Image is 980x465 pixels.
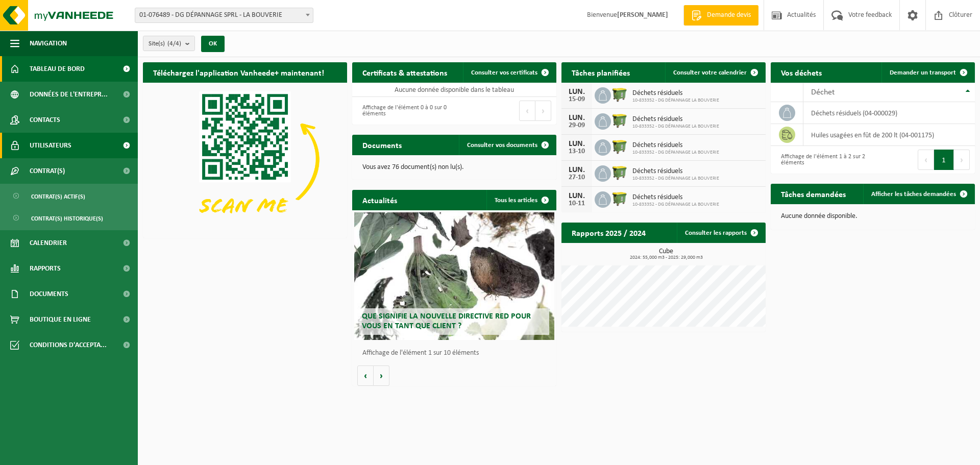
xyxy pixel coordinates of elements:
[771,62,832,82] h2: Vos déchets
[632,202,719,208] span: 10-833352 - DG DÉPANNAGE LA BOUVERIE
[918,150,934,170] button: Previous
[567,122,587,129] div: 29-09
[561,62,640,82] h2: Tâches planifiées
[632,141,719,150] span: Déchets résiduels
[561,223,656,242] h2: Rapports 2025 / 2024
[567,96,587,103] div: 15-09
[632,97,719,104] span: 10-833352 - DG DÉPANNAGE LA BOUVERIE
[463,62,555,83] a: Consulter vos certificats
[201,36,225,52] button: OK
[803,124,975,146] td: huiles usagées en fût de 200 lt (04-001175)
[352,83,556,97] td: Aucune donnée disponible dans le tableau
[677,223,765,243] a: Consulter les rapports
[519,101,535,121] button: Previous
[467,142,537,149] span: Consulter vos documents
[30,307,91,332] span: Boutique en ligne
[167,40,181,47] count: (4/4)
[567,166,587,174] div: LUN.
[611,86,628,103] img: WB-1100-HPE-GN-50
[352,135,412,155] h2: Documents
[30,31,67,56] span: Navigation
[771,184,856,204] h2: Tâches demandées
[352,62,457,82] h2: Certificats & attestations
[3,186,135,206] a: Contrat(s) actif(s)
[30,230,67,256] span: Calendrier
[143,62,334,82] h2: Téléchargez l'application Vanheede+ maintenant!
[665,62,765,83] a: Consulter votre calendrier
[135,8,313,23] span: 01-076489 - DG DÉPANNAGE SPRL - LA BOUVERIE
[881,62,974,83] a: Demander un transport
[354,212,554,340] a: Que signifie la nouvelle directive RED pour vous en tant que client ?
[567,88,587,96] div: LUN.
[459,135,555,155] a: Consulter vos documents
[362,164,546,171] p: Vous avez 76 document(s) non lu(s).
[567,255,766,260] span: 2024: 55,000 m3 - 2025: 29,000 m3
[871,191,956,198] span: Afficher les tâches demandées
[535,101,551,121] button: Next
[30,281,68,307] span: Documents
[632,89,719,97] span: Déchets résiduels
[357,100,449,122] div: Affichage de l'élément 0 à 0 sur 0 éléments
[632,176,719,182] span: 10-833352 - DG DÉPANNAGE LA BOUVERIE
[683,5,758,26] a: Demande devis
[811,88,835,96] span: Déchet
[374,365,389,386] button: Volgende
[30,332,107,358] span: Conditions d'accepta...
[632,115,719,124] span: Déchets résiduels
[632,193,719,202] span: Déchets résiduels
[30,82,108,107] span: Données de l'entrepr...
[781,213,965,220] p: Aucune donnée disponible.
[934,150,954,170] button: 1
[30,107,60,133] span: Contacts
[149,36,181,52] span: Site(s)
[352,190,407,210] h2: Actualités
[567,114,587,122] div: LUN.
[567,140,587,148] div: LUN.
[890,69,956,76] span: Demander un transport
[362,350,551,357] p: Affichage de l'élément 1 sur 10 éléments
[617,11,668,19] strong: [PERSON_NAME]
[673,69,747,76] span: Consulter votre calendrier
[471,69,537,76] span: Consulter vos certificats
[632,124,719,130] span: 10-833352 - DG DÉPANNAGE LA BOUVERIE
[357,365,374,386] button: Vorige
[30,158,65,184] span: Contrat(s)
[31,209,103,228] span: Contrat(s) historique(s)
[776,149,868,171] div: Affichage de l'élément 1 à 2 sur 2 éléments
[567,248,766,260] h3: Cube
[611,190,628,207] img: WB-1100-HPE-GN-50
[803,102,975,124] td: déchets résiduels (04-000029)
[30,56,85,82] span: Tableau de bord
[567,148,587,155] div: 13-10
[30,256,61,281] span: Rapports
[486,190,555,210] a: Tous les articles
[632,150,719,156] span: 10-833352 - DG DÉPANNAGE LA BOUVERIE
[143,83,347,236] img: Download de VHEPlus App
[31,187,85,206] span: Contrat(s) actif(s)
[611,138,628,155] img: WB-1100-HPE-GN-50
[954,150,970,170] button: Next
[135,8,313,22] span: 01-076489 - DG DÉPANNAGE SPRL - LA BOUVERIE
[632,167,719,176] span: Déchets résiduels
[362,312,531,330] span: Que signifie la nouvelle directive RED pour vous en tant que client ?
[704,10,753,20] span: Demande devis
[567,200,587,207] div: 10-11
[3,208,135,228] a: Contrat(s) historique(s)
[567,192,587,200] div: LUN.
[567,174,587,181] div: 27-10
[611,112,628,129] img: WB-1100-HPE-GN-50
[863,184,974,204] a: Afficher les tâches demandées
[611,164,628,181] img: WB-1100-HPE-GN-50
[30,133,71,158] span: Utilisateurs
[143,36,195,51] button: Site(s)(4/4)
